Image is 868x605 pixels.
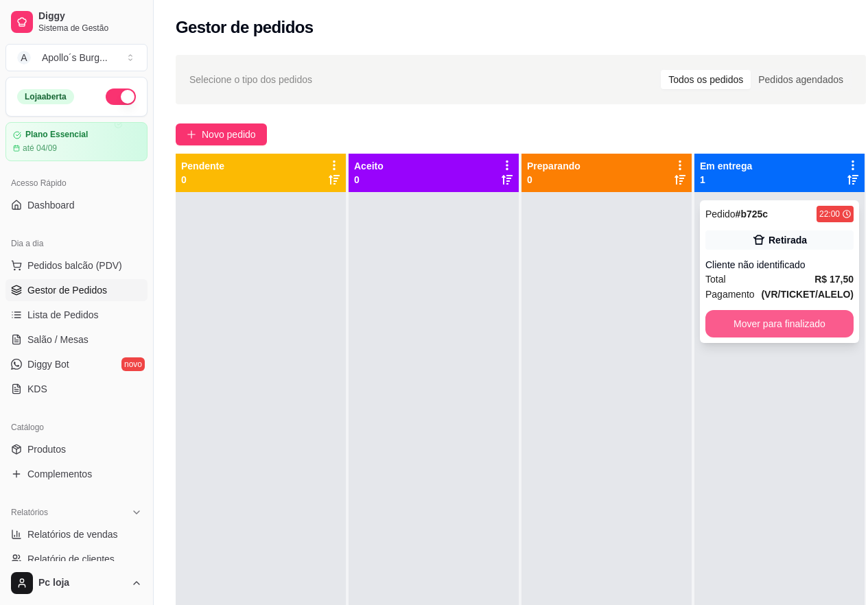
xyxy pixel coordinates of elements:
span: Pedido [705,209,736,220]
span: Pc loja [38,577,126,589]
p: Aceito [354,159,384,173]
div: Todos os pedidos [661,70,751,89]
span: Dashboard [27,198,75,212]
a: Complementos [5,463,148,485]
p: 0 [181,173,224,187]
a: Relatório de clientes [5,548,148,570]
span: Relatório de clientes [27,552,115,566]
article: Plano Essencial [25,130,88,140]
strong: R$ 17,50 [814,274,854,285]
span: Diggy Bot [27,357,69,371]
div: Acesso Rápido [5,172,148,194]
span: KDS [27,382,47,396]
span: Complementos [27,467,92,481]
div: Catálogo [5,416,148,438]
a: Diggy Botnovo [5,353,148,375]
div: Dia a dia [5,233,148,254]
span: A [17,51,31,64]
div: Pedidos agendados [751,70,851,89]
a: Relatórios de vendas [5,523,148,545]
span: Sistema de Gestão [38,23,142,34]
span: Pagamento [705,287,755,302]
span: Relatórios [11,507,48,518]
a: Gestor de Pedidos [5,279,148,301]
button: Pedidos balcão (PDV) [5,254,148,276]
span: plus [187,130,196,139]
button: Novo pedido [176,123,267,145]
div: Loja aberta [17,89,74,104]
button: Mover para finalizado [705,310,854,337]
a: KDS [5,378,148,400]
span: Produtos [27,442,66,456]
article: até 04/09 [23,143,57,154]
a: Dashboard [5,194,148,216]
strong: (VR/TICKET/ALELO) [761,289,854,300]
h2: Gestor de pedidos [176,16,314,38]
span: Salão / Mesas [27,333,89,346]
a: Produtos [5,438,148,460]
button: Alterar Status [106,88,136,105]
span: Relatórios de vendas [27,527,118,541]
div: Retirada [769,233,807,247]
a: DiggySistema de Gestão [5,5,148,38]
strong: # b725c [736,209,769,220]
p: Preparando [527,159,580,173]
p: Pendente [181,159,224,173]
div: 22:00 [819,209,840,220]
a: Lista de Pedidos [5,304,148,326]
span: Novo pedido [202,127,256,142]
a: Plano Essencialaté 04/09 [5,122,148,161]
div: Cliente não identificado [705,258,854,272]
div: Apollo´s Burg ... [42,51,108,64]
p: 0 [354,173,384,187]
p: 0 [527,173,580,187]
p: Em entrega [700,159,752,173]
span: Gestor de Pedidos [27,283,107,297]
span: Diggy [38,10,142,23]
span: Selecione o tipo dos pedidos [189,72,312,87]
span: Total [705,272,726,287]
span: Pedidos balcão (PDV) [27,259,122,272]
button: Pc loja [5,567,148,600]
button: Select a team [5,44,148,71]
span: Lista de Pedidos [27,308,99,322]
a: Salão / Mesas [5,329,148,351]
p: 1 [700,173,752,187]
